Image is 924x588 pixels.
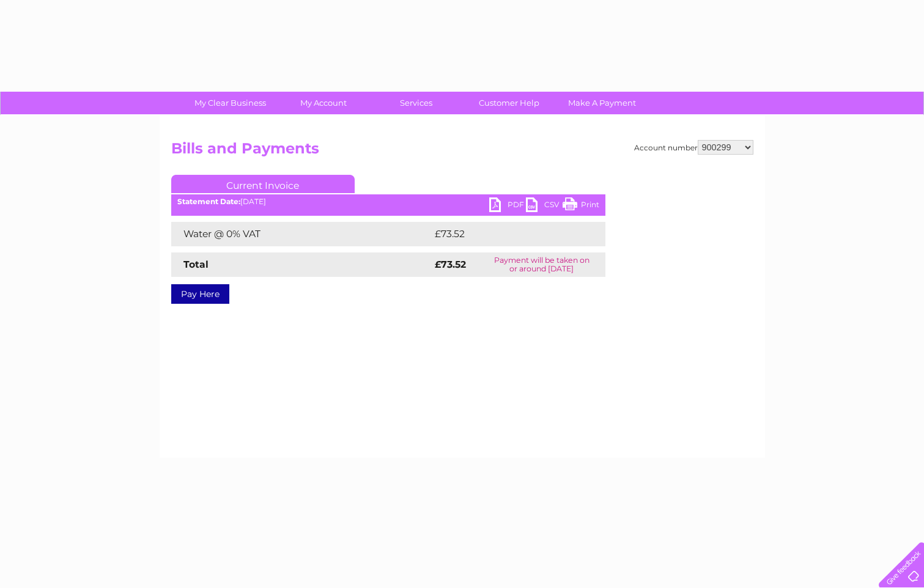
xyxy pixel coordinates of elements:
a: PDF [489,197,526,215]
a: Pay Here [171,284,229,304]
a: My Account [273,92,374,114]
a: My Clear Business [180,92,281,114]
strong: £73.52 [435,259,466,270]
a: Print [563,197,599,215]
td: Water @ 0% VAT [171,222,432,246]
a: Current Invoice [171,175,355,193]
td: Payment will be taken on or around [DATE] [478,252,605,277]
a: Customer Help [459,92,560,114]
div: [DATE] [171,197,605,206]
b: Statement Date: [177,197,240,206]
a: Make A Payment [552,92,652,114]
h2: Bills and Payments [171,140,753,163]
a: CSV [526,197,563,215]
div: Account number [634,140,753,155]
a: Services [366,92,467,114]
strong: Total [183,259,209,270]
td: £73.52 [432,222,580,246]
